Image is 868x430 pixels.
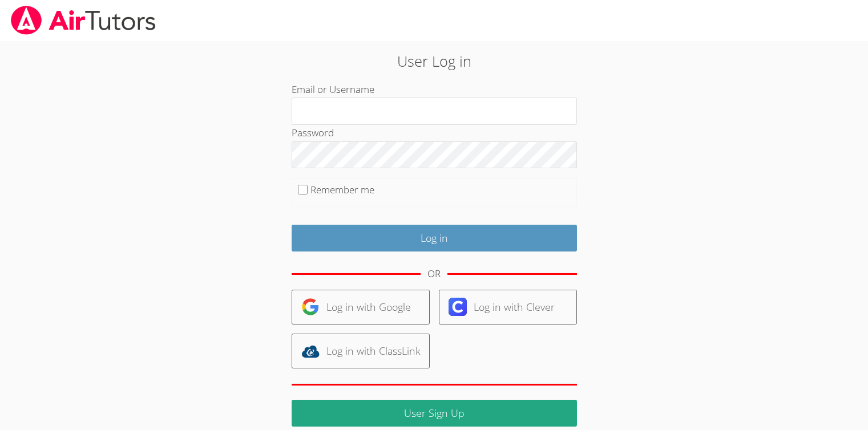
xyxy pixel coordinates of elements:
label: Email or Username [292,83,374,96]
label: Password [292,126,334,139]
img: classlink-logo-d6bb404cc1216ec64c9a2012d9dc4662098be43eaf13dc465df04b49fa7ab582.svg [301,342,320,360]
a: Log in with ClassLink [292,334,430,368]
img: airtutors_banner-c4298cdbf04f3fff15de1276eac7730deb9818008684d7c2e4769d2f7ddbe033.png [10,6,157,35]
input: Log in [292,225,577,251]
label: Remember me [310,183,374,196]
img: google-logo-50288ca7cdecda66e5e0955fdab243c47b7ad437acaf1139b6f446037453330a.svg [301,298,320,316]
div: OR [427,266,441,282]
h2: User Log in [200,50,668,72]
a: User Sign Up [292,400,577,427]
img: clever-logo-6eab21bc6e7a338710f1a6ff85c0baf02591cd810cc4098c63d3a4b26e2feb20.svg [449,298,467,316]
a: Log in with Clever [439,290,577,324]
a: Log in with Google [292,290,430,324]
